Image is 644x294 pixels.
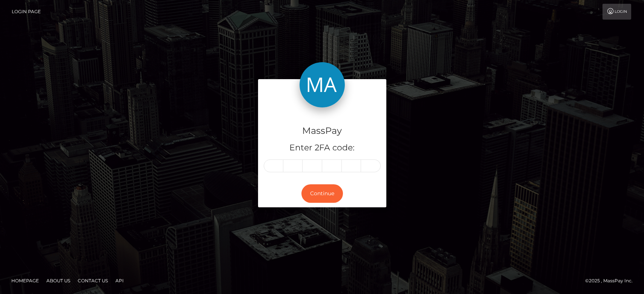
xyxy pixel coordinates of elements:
[300,62,345,107] img: MassPay
[264,142,381,154] h5: Enter 2FA code:
[585,277,638,285] div: © 2025 , MassPay Inc.
[264,124,381,138] h4: MassPay
[112,275,127,286] a: API
[43,275,73,286] a: About Us
[603,4,631,20] a: Login
[12,4,41,20] a: Login Page
[8,275,42,286] a: Homepage
[75,275,111,286] a: Contact Us
[301,184,343,203] button: Continue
